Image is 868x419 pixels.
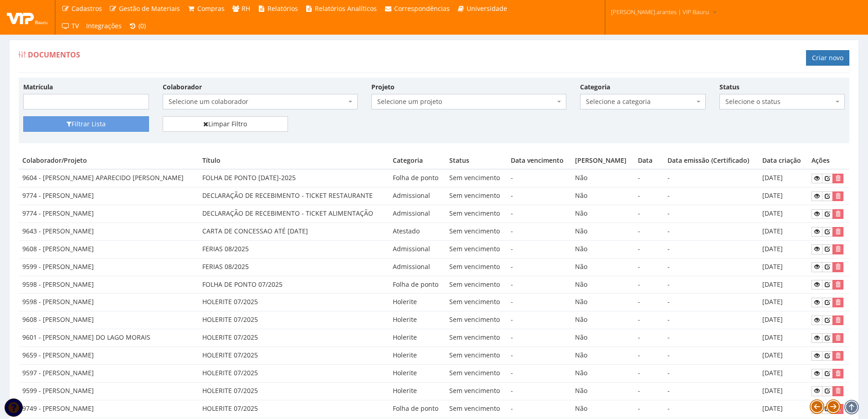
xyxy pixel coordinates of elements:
td: Sem vencimento [446,364,508,382]
td: - [634,276,664,294]
span: Selecione um colaborador [169,97,346,106]
td: - [634,258,664,276]
span: [PERSON_NAME].arantes | VIP Bauru [611,7,709,16]
label: Status [719,83,740,92]
td: [DATE] [759,329,808,347]
span: Documentos [28,50,80,60]
span: Selecione a categoria [580,94,706,109]
td: Sem vencimento [446,347,508,365]
span: Selecione o status [719,94,845,109]
td: - [664,329,759,347]
td: - [634,240,664,258]
td: [DATE] [759,222,808,240]
span: Compras [197,4,225,13]
td: 9608 - [PERSON_NAME] [19,311,199,329]
td: FERIAS 08/2025 [199,258,389,276]
td: - [507,311,571,329]
th: Data vencimento [507,152,571,169]
td: 9643 - [PERSON_NAME] [19,222,199,240]
span: Cadastros [72,4,102,13]
td: Folha de ponto [389,276,446,294]
td: Não [571,169,634,187]
td: 9749 - [PERSON_NAME] [19,400,199,418]
td: - [634,222,664,240]
td: 9601 - [PERSON_NAME] DO LAGO MORAIS [19,329,199,347]
td: Não [571,240,634,258]
td: Holerite [389,311,446,329]
span: Selecione um colaborador [163,94,358,109]
td: [DATE] [759,382,808,400]
td: [DATE] [759,205,808,223]
td: Holerite [389,364,446,382]
td: [DATE] [759,400,808,418]
td: Não [571,382,634,400]
td: Não [571,400,634,418]
td: HOLERITE 07/2025 [199,382,389,400]
td: [DATE] [759,294,808,311]
td: Folha de ponto [389,169,446,187]
td: [DATE] [759,364,808,382]
span: Selecione um projeto [371,94,566,109]
label: Categoria [580,83,610,92]
td: - [507,169,571,187]
td: - [664,169,759,187]
td: - [634,187,664,205]
span: Correspondências [394,4,450,13]
td: - [634,329,664,347]
span: (0) [139,21,146,30]
span: Selecione a categoria [586,97,694,106]
td: DECLARAÇÃO DE RECEBIMENTO - TICKET ALIMENTAÇÃO [199,205,389,223]
td: - [664,187,759,205]
td: Sem vencimento [446,276,508,294]
td: - [507,240,571,258]
td: - [664,294,759,311]
span: RH [241,4,250,13]
td: HOLERITE 07/2025 [199,400,389,418]
td: 9599 - [PERSON_NAME] [19,382,199,400]
th: Status [446,152,508,169]
td: HOLERITE 07/2025 [199,347,389,365]
span: Relatórios Analíticos [315,4,377,13]
td: - [507,222,571,240]
label: Projeto [371,83,395,92]
span: Relatórios [267,4,298,13]
td: 9774 - [PERSON_NAME] [19,205,199,223]
span: Integrações [86,21,122,30]
td: FOLHA DE PONTO 07/2025 [199,276,389,294]
th: Colaborador/Projeto [19,152,199,169]
td: HOLERITE 07/2025 [199,329,389,347]
td: Sem vencimento [446,294,508,311]
td: - [507,329,571,347]
td: Não [571,276,634,294]
td: - [634,311,664,329]
a: Limpar Filtro [163,116,288,132]
td: - [634,400,664,418]
td: - [507,294,571,311]
td: Não [571,329,634,347]
td: [DATE] [759,187,808,205]
td: Sem vencimento [446,400,508,418]
span: Selecione o status [725,97,834,106]
td: [DATE] [759,347,808,365]
th: Data criação [759,152,808,169]
td: Não [571,205,634,223]
span: TV [72,21,79,30]
td: - [664,400,759,418]
td: - [634,294,664,311]
td: Admissional [389,240,446,258]
td: - [634,382,664,400]
td: - [664,311,759,329]
td: - [664,205,759,223]
td: 9774 - [PERSON_NAME] [19,187,199,205]
td: [DATE] [759,258,808,276]
td: Não [571,311,634,329]
td: - [634,347,664,365]
td: HOLERITE 07/2025 [199,364,389,382]
td: Admissional [389,205,446,223]
th: Título [199,152,389,169]
td: - [634,364,664,382]
button: Filtrar Lista [23,116,149,132]
td: - [507,276,571,294]
td: Sem vencimento [446,222,508,240]
td: Sem vencimento [446,169,508,187]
